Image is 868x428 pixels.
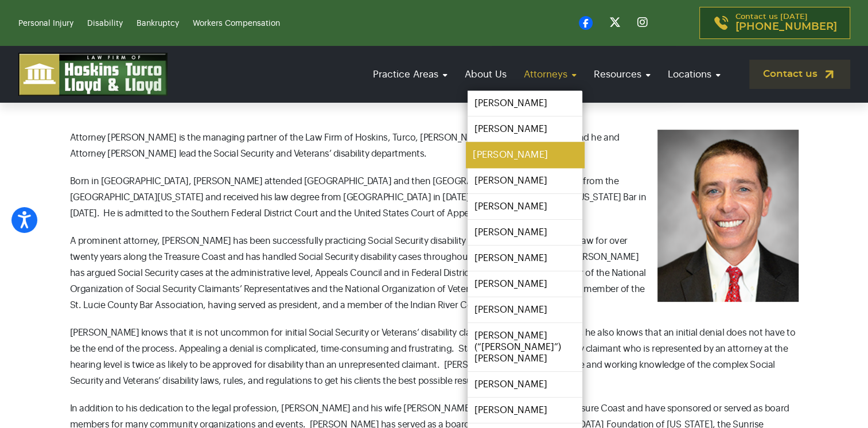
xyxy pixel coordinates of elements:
[193,20,280,28] a: Workers Compensation
[137,20,179,28] a: Bankruptcy
[87,20,123,28] a: Disability
[70,133,620,158] span: Attorney [PERSON_NAME] is the managing partner of the Law Firm of Hoskins, Turco, [PERSON_NAME] &...
[735,13,837,33] p: Contact us [DATE]
[468,398,582,423] a: [PERSON_NAME]
[735,21,837,33] span: [PHONE_NUMBER]
[18,53,168,96] img: logo
[70,328,796,386] span: [PERSON_NAME] knows that it is not uncommon for initial Social Security or Veterans’ disability c...
[70,177,647,218] span: Born in [GEOGRAPHIC_DATA], [PERSON_NAME] attended [GEOGRAPHIC_DATA] and then [GEOGRAPHIC_DATA]. H...
[468,271,582,297] a: [PERSON_NAME]
[466,142,584,168] a: [PERSON_NAME]
[18,20,73,28] a: Personal Injury
[468,168,582,193] a: [PERSON_NAME]
[468,246,582,271] a: [PERSON_NAME]
[588,58,656,91] a: Resources
[518,58,582,91] a: Attorneys
[468,323,582,371] a: [PERSON_NAME] (“[PERSON_NAME]”) [PERSON_NAME]
[468,297,582,322] a: [PERSON_NAME]
[657,130,799,302] img: Ian Lloyd
[459,58,512,91] a: About Us
[367,58,453,91] a: Practice Areas
[468,116,582,142] a: [PERSON_NAME]
[662,58,726,91] a: Locations
[468,194,582,219] a: [PERSON_NAME]
[468,372,582,397] a: [PERSON_NAME]
[70,236,646,310] span: A prominent attorney, [PERSON_NAME] has been successfully practicing Social Security disability l...
[699,7,850,39] a: Contact us [DATE][PHONE_NUMBER]
[468,91,582,116] a: [PERSON_NAME]
[749,60,850,89] a: Contact us
[468,220,582,245] a: [PERSON_NAME]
